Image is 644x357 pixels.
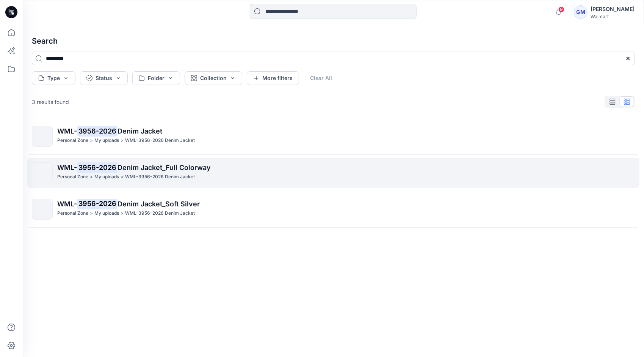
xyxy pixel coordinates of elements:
a: WML-3956-2026Denim Jacket_Soft SilverPersonal Zone>My uploads>WML-3956-2026 Denim Jacket [27,194,639,224]
button: More filters [247,71,299,85]
span: Denim Jacket_Soft Silver [118,200,200,208]
div: [PERSON_NAME] [591,5,635,14]
button: Collection [185,71,242,85]
p: Personal Zone [57,137,88,145]
p: > [90,173,93,181]
mark: 3956-2026 [77,162,118,173]
p: Personal Zone [57,173,88,181]
div: GM [574,5,588,19]
p: > [90,137,93,145]
p: My uploads [94,137,119,145]
p: WML-3956-2026 Denim Jacket [125,209,195,217]
span: Denim Jacket [118,127,162,135]
button: Folder [132,71,180,85]
div: Walmart [591,14,635,19]
button: Status [80,71,128,85]
mark: 3956-2026 [77,198,118,209]
mark: 3956-2026 [77,126,118,136]
button: Type [32,71,75,85]
p: My uploads [94,173,119,181]
p: Personal Zone [57,209,88,217]
p: 3 results found [32,98,69,106]
span: WML- [57,164,77,171]
h4: Search [26,30,641,52]
p: > [121,137,124,145]
a: WML-3956-2026Denim JacketPersonal Zone>My uploads>WML-3956-2026 Denim Jacket [27,121,639,151]
p: WML-3956-2026 Denim Jacket [125,137,195,145]
p: My uploads [94,209,119,217]
span: WML- [57,200,77,208]
p: WML-3956-2026 Denim Jacket [125,173,195,181]
a: WML-3956-2026Denim Jacket_Full ColorwayPersonal Zone>My uploads>WML-3956-2026 Denim Jacket [27,158,639,188]
span: WML- [57,127,77,135]
span: 9 [558,6,564,13]
p: > [121,173,124,181]
p: > [121,209,124,217]
p: > [90,209,93,217]
span: Denim Jacket_Full Colorway [118,164,211,171]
